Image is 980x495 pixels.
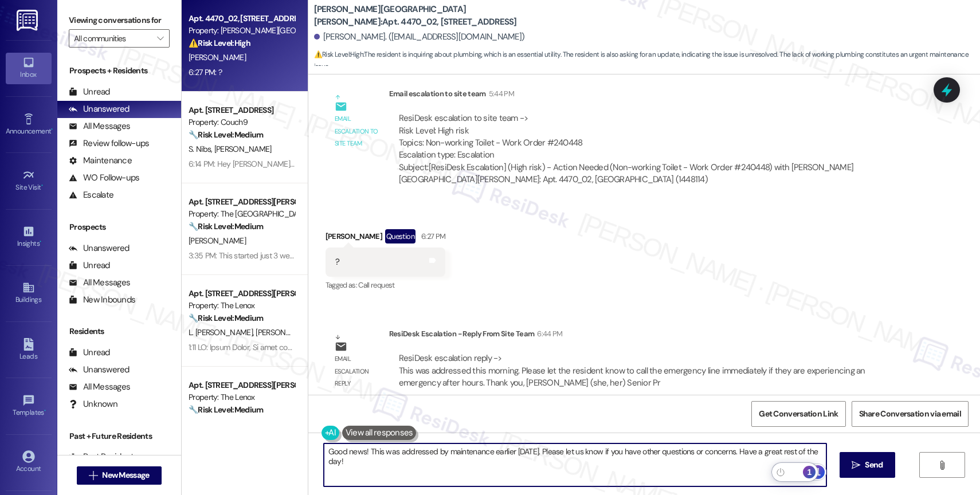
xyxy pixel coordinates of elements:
[385,229,415,243] div: Question
[418,230,445,242] div: 6:27 PM
[314,50,363,59] strong: ⚠️ Risk Level: High
[189,327,256,337] span: L. [PERSON_NAME]
[358,280,394,290] span: Call request
[189,391,295,403] div: Property: The Lenox
[57,430,181,442] div: Past + Future Residents
[314,49,980,73] span: : The resident is inquiring about plumbing, which is an essential utility. The resident is also a...
[314,3,543,28] b: [PERSON_NAME][GEOGRAPHIC_DATA][PERSON_NAME]: Apt. 4470_02, [STREET_ADDRESS]
[938,461,946,470] i: 
[840,452,895,478] button: Send
[69,155,132,167] div: Maintenance
[389,328,913,344] div: ResiDesk Escalation - Reply From Site Team
[189,221,263,231] strong: 🔧 Risk Level: Medium
[189,159,714,169] div: 6:14 PM: Hey [PERSON_NAME], We just left the garage. There's a red Tesla in spot 27 that's way ou...
[189,404,263,415] strong: 🔧 Risk Level: Medium
[189,313,263,323] strong: 🔧 Risk Level: Medium
[57,325,181,337] div: Residents
[77,466,162,485] button: New Message
[6,335,52,366] a: Leads
[852,401,969,427] button: Share Conversation via email
[335,353,379,390] div: Email escalation reply
[189,129,263,140] strong: 🔧 Risk Level: Medium
[189,288,295,300] div: Apt. [STREET_ADDRESS][PERSON_NAME]
[335,256,339,268] div: ?
[326,229,446,247] div: [PERSON_NAME]
[69,451,138,463] div: Past Residents
[852,461,860,470] i: 
[314,31,525,43] div: [PERSON_NAME]. ([EMAIL_ADDRESS][DOMAIN_NAME])
[69,120,130,132] div: All Messages
[102,469,149,481] span: New Message
[69,364,130,376] div: Unanswered
[399,112,903,162] div: ResiDesk escalation to site team -> Risk Level: High risk Topics: Non-working Toilet - Work Order...
[51,125,53,133] span: •
[324,443,826,486] textarea: To enrich screen reader interactions, please activate Accessibility in Grammarly extension settings
[189,38,250,48] strong: ⚠️ Risk Level: High
[865,459,883,471] span: Send
[256,327,372,337] span: [PERSON_NAME] [PERSON_NAME]
[6,391,52,422] a: Templates •
[69,347,110,359] div: Unread
[69,172,139,184] div: WO Follow-ups
[326,277,446,293] div: Tagged as:
[189,116,295,128] div: Property: Couch9
[69,103,130,115] div: Unanswered
[6,166,52,197] a: Site Visit •
[69,260,110,272] div: Unread
[189,235,246,246] span: [PERSON_NAME]
[17,10,40,31] img: ResiDesk Logo
[6,222,52,253] a: Insights •
[389,88,913,104] div: Email escalation to site team
[189,13,295,25] div: Apt. 4470_02, [STREET_ADDRESS]
[69,189,113,201] div: Escalate
[6,278,52,309] a: Buildings
[74,29,151,48] input: All communities
[399,352,865,388] div: ResiDesk escalation reply -> This was addressed this morning. Please let the resident know to cal...
[41,182,43,190] span: •
[486,88,514,100] div: 5:44 PM
[89,471,97,480] i: 
[69,137,149,150] div: Review follow-ups
[189,25,295,37] div: Property: [PERSON_NAME][GEOGRAPHIC_DATA][PERSON_NAME]
[534,328,562,340] div: 6:44 PM
[69,242,130,254] div: Unanswered
[69,381,130,393] div: All Messages
[6,53,52,84] a: Inbox
[69,11,170,29] label: Viewing conversations for
[335,113,379,150] div: Email escalation to site team
[69,86,110,98] div: Unread
[69,294,135,306] div: New Inbounds
[40,238,41,246] span: •
[57,65,181,77] div: Prospects + Residents
[157,34,163,43] i: 
[399,162,903,186] div: Subject: [ResiDesk Escalation] (High risk) - Action Needed (Non-working Toilet - Work Order #2404...
[189,144,214,154] span: S. Nibs
[751,401,845,427] button: Get Conversation Link
[189,104,295,116] div: Apt. [STREET_ADDRESS]
[189,250,887,261] div: 3:35 PM: This started just 3 weeks after i moved in where the noise was 4 days in a row, spoke to...
[859,408,961,420] span: Share Conversation via email
[189,196,295,208] div: Apt. [STREET_ADDRESS][PERSON_NAME]
[189,67,222,77] div: 6:27 PM: ?
[214,144,271,154] span: [PERSON_NAME]
[759,408,838,420] span: Get Conversation Link
[6,447,52,478] a: Account
[69,277,130,289] div: All Messages
[189,300,295,312] div: Property: The Lenox
[189,52,246,62] span: [PERSON_NAME]
[189,208,295,220] div: Property: The [GEOGRAPHIC_DATA]
[69,398,117,410] div: Unknown
[44,407,46,415] span: •
[189,379,295,391] div: Apt. [STREET_ADDRESS][PERSON_NAME]
[57,221,181,233] div: Prospects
